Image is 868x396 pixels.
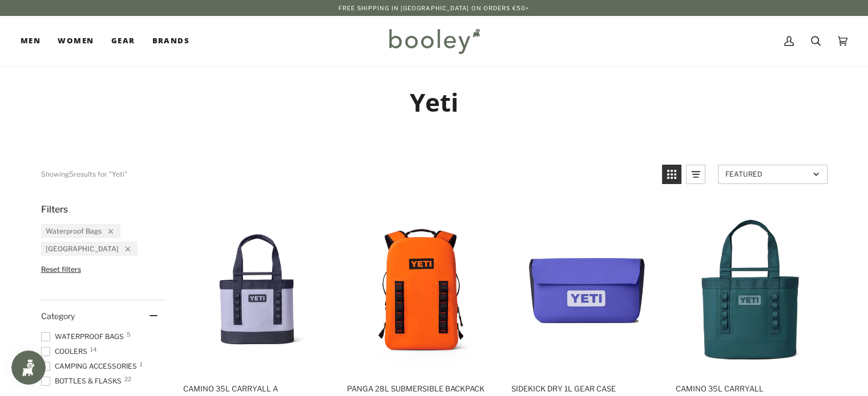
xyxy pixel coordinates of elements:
span: 5 [127,332,131,337]
span: Camino 35L Carryall A [183,383,331,394]
span: Gear [111,35,135,47]
a: Women [49,16,102,66]
a: Brands [143,16,198,66]
img: Yeti Sidekick Dry 1L Gear Case Ultramarine Violet - Booley Galway [510,214,661,365]
a: Sort options [718,165,827,184]
span: Coolers [41,346,91,357]
span: 1 [140,361,143,367]
span: Bottles & Flasks [41,376,125,386]
span: Sidekick Dry 1L Gear Case [511,383,659,394]
span: Reset filters [41,265,81,273]
div: Remove filter: Waterproof Bags [102,227,113,235]
a: View list mode [686,165,705,184]
span: Filters [41,204,68,215]
span: Category [41,311,75,321]
a: View grid mode [662,165,681,184]
span: Waterproof Bags [41,332,127,342]
span: Men [21,35,41,47]
img: Yeti Panga Submersible Backpack King Crab Orange - Booley Galway [345,214,496,365]
span: Panga 28L Submersible Backpack [347,383,495,394]
span: Camping Accessories [41,361,140,371]
div: Showing results for "Yeti" [41,165,127,184]
img: Yeti Camino Carryall 35L Cosmic Lilac - Booley Galway [181,214,333,365]
div: Remove filter: Galway [119,244,130,253]
p: Free Shipping in [GEOGRAPHIC_DATA] on Orders €50+ [338,3,530,13]
span: 14 [90,346,96,352]
img: Booley [384,25,484,58]
span: Brands [152,35,189,47]
span: [GEOGRAPHIC_DATA] [46,244,119,253]
span: Waterproof Bags [46,227,102,235]
span: Women [58,35,94,47]
a: Men [21,16,49,66]
li: Reset filters [41,265,167,273]
h1: Yeti [41,87,827,118]
span: Camino 35L Carryall [675,383,823,394]
span: 22 [124,376,131,382]
a: Gear [103,16,144,66]
span: Featured [725,170,809,178]
iframe: Button to open loyalty program pop-up [11,350,46,385]
b: 5 [69,170,74,178]
img: Yeti Camino 2.0 Carryall 35L Agave Teal - Booley Galway [673,214,825,365]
